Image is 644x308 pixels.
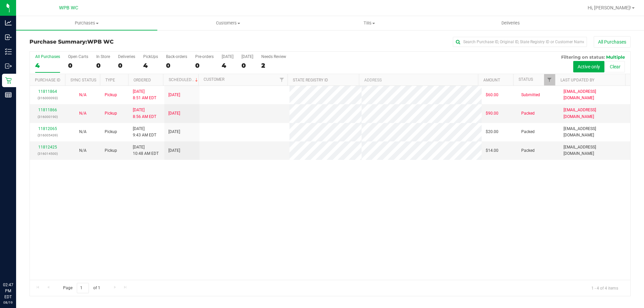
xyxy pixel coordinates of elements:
span: [DATE] [168,92,180,98]
inline-svg: Inbound [5,34,12,41]
p: (316000093) [34,95,61,101]
div: 4 [143,62,158,69]
span: [DATE] 8:51 AM EDT [133,88,156,101]
a: Ordered [133,78,151,82]
div: Pre-orders [195,54,214,59]
span: [DATE] 8:56 AM EDT [133,107,156,120]
p: 08/19 [3,300,13,305]
div: Deliveries [118,54,135,59]
div: In Store [96,54,110,59]
p: 02:47 PM EDT [3,282,13,300]
inline-svg: Inventory [5,48,12,55]
span: [EMAIL_ADDRESS][DOMAIN_NAME] [563,126,626,138]
a: State Registry ID [293,78,328,82]
a: 11812425 [38,145,57,149]
div: 0 [166,62,187,69]
a: Sync Status [70,78,96,82]
div: 0 [195,62,214,69]
a: Purchase ID [35,78,60,82]
a: Customer [204,77,224,82]
span: Submitted [521,92,540,98]
span: Purchases [16,20,157,26]
div: Open Carts [68,54,88,59]
a: Type [105,78,115,82]
p: (316000190) [34,114,61,120]
span: [DATE] 9:43 AM EDT [133,126,156,138]
span: [DATE] [168,129,180,135]
span: Tills [299,20,439,26]
a: Deliveries [440,16,581,30]
span: WPB WC [87,39,114,45]
span: Pickup [105,92,117,98]
a: Amount [483,78,500,82]
span: $90.00 [486,110,498,117]
span: Not Applicable [79,111,87,116]
span: $14.00 [486,147,498,154]
button: Active only [573,61,604,72]
div: [DATE] [241,54,253,59]
a: Status [519,77,533,82]
button: N/A [79,147,87,154]
span: Not Applicable [79,93,87,97]
button: N/A [79,92,87,98]
span: Packed [521,110,535,117]
span: Packed [521,147,535,154]
inline-svg: Retail [5,77,12,84]
span: Customers [158,20,298,26]
h3: Purchase Summary: [30,39,230,45]
a: 11812065 [38,126,57,131]
span: Pickup [105,110,117,117]
span: Hi, [PERSON_NAME]! [588,5,631,10]
div: Back-orders [166,54,187,59]
span: 1 - 4 of 4 items [586,283,624,293]
span: [DATE] 10:48 AM EDT [133,144,159,157]
span: Pickup [105,129,117,135]
div: [DATE] [222,54,233,59]
div: Needs Review [261,54,286,59]
button: Clear [605,61,625,72]
button: N/A [79,110,87,117]
div: All Purchases [35,54,60,59]
div: 0 [118,62,135,69]
a: 11811866 [38,108,57,112]
div: 0 [68,62,88,69]
span: Not Applicable [79,129,87,134]
iframe: Resource center [7,254,27,274]
div: 2 [261,62,286,69]
p: (316005439) [34,132,61,138]
span: WPB WC [59,5,78,11]
th: Address [359,74,478,86]
span: Not Applicable [79,148,87,153]
div: 0 [241,62,253,69]
inline-svg: Reports [5,91,12,98]
span: Multiple [606,54,625,60]
inline-svg: Outbound [5,63,12,69]
span: [EMAIL_ADDRESS][DOMAIN_NAME] [563,88,626,101]
span: Filtering on status: [561,54,605,60]
span: $60.00 [486,92,498,98]
a: Last Updated By [560,78,594,82]
span: Pickup [105,147,117,154]
span: Page of 1 [57,283,106,293]
div: 4 [35,62,60,69]
span: [EMAIL_ADDRESS][DOMAIN_NAME] [563,144,626,157]
button: N/A [79,129,87,135]
p: (316014500) [34,150,61,157]
a: Customers [157,16,299,30]
a: Purchases [16,16,157,30]
a: Filter [276,74,287,85]
a: Scheduled [169,77,199,82]
button: All Purchases [594,36,631,48]
div: 0 [96,62,110,69]
div: 4 [222,62,233,69]
a: Tills [299,16,440,30]
span: [DATE] [168,110,180,117]
inline-svg: Analytics [5,19,12,26]
div: PickUps [143,54,158,59]
span: [EMAIL_ADDRESS][DOMAIN_NAME] [563,107,626,120]
span: [DATE] [168,147,180,154]
span: Packed [521,129,535,135]
input: Search Purchase ID, Original ID, State Registry ID or Customer Name... [453,37,587,47]
span: Deliveries [492,20,529,26]
a: 11811864 [38,89,57,94]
